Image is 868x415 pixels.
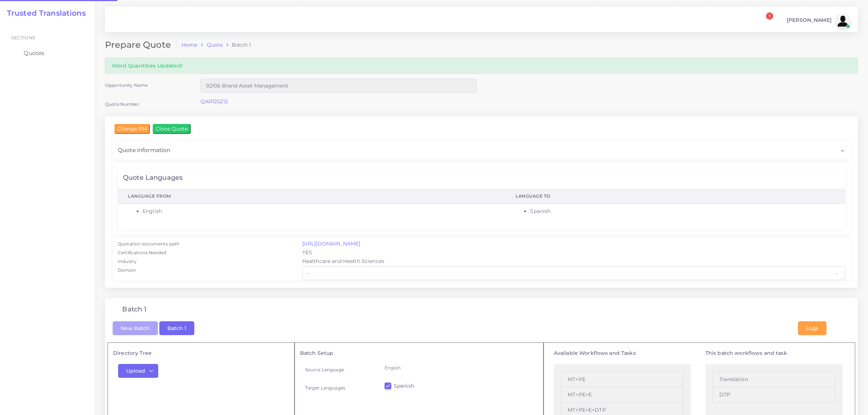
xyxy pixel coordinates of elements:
[118,267,136,274] label: Domain
[787,18,832,23] span: [PERSON_NAME]
[798,321,826,335] button: Logs
[554,350,691,356] h5: Available Workflows and Tasks
[836,14,850,28] img: avatar
[105,58,858,73] div: Word Quantities Updated!
[159,325,194,331] a: Batch 1
[705,350,842,356] h5: This batch workflows and task
[24,49,44,57] span: Quotes
[297,249,850,257] div: YES
[530,207,835,215] li: Spanish
[113,350,289,356] h5: Directory Tree
[305,385,345,391] label: Target Languages
[2,9,86,18] a: Trusted Translations
[11,35,35,40] span: Sections
[561,387,684,403] li: MT+PE+E
[143,207,495,215] li: English
[385,364,533,372] p: English
[207,41,223,49] a: Quote
[302,240,361,247] a: [URL][DOMAIN_NAME]
[113,321,158,335] button: New Batch
[783,14,853,28] a: [PERSON_NAME]avatar
[118,189,505,204] th: Language From
[297,257,850,266] div: Healthcare and Health Sciences
[806,325,818,331] span: Logs
[118,241,179,247] label: Quotation documents path
[305,366,344,373] label: Source Language
[223,41,251,49] li: Batch 1
[113,325,158,331] a: New Batch
[118,249,166,256] label: Certifications Needed
[105,82,148,88] label: Opportunity Name
[201,98,228,105] a: QAR125212
[122,306,147,314] h4: Batch 1
[713,371,835,387] li: Translation
[118,258,137,265] label: Industry
[5,46,89,61] a: Quotes
[105,40,176,50] h2: Prepare Quote
[123,174,183,182] h4: Quote Languages
[105,101,139,107] label: Quote Number
[394,382,414,389] label: Spanish
[113,141,850,159] div: Quote information
[153,124,191,133] input: Clone Quote
[561,371,684,387] li: MT+PE
[300,350,538,356] h5: Batch Setup
[182,41,198,49] a: Home
[114,124,150,133] input: Change PM
[118,364,158,378] button: Upload
[505,189,845,204] th: Language To
[713,387,835,403] li: DTP
[766,12,773,20] span: 1
[118,146,170,154] span: Quote information
[159,321,194,335] button: Batch 1
[759,16,772,26] a: 1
